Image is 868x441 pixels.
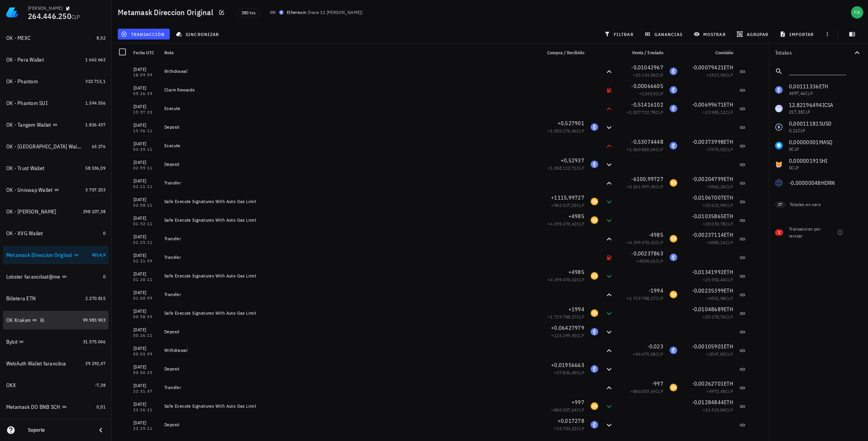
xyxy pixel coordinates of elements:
span: 962.527,03 [554,202,577,208]
span: +997 [572,399,584,406]
span: ETH [724,138,733,145]
a: WebAuth Wallet farancibia 39.292,47 [3,354,108,373]
span: Venta / Enviado [632,50,663,55]
span: transacción [122,31,165,37]
div: [DATE] [133,177,158,185]
span: 4599,61 [639,258,656,264]
span: CLP [725,146,733,152]
div: OK - [PERSON_NAME] [6,208,57,215]
span: 4.299.470,42 [550,221,577,227]
span: -4985 [649,231,663,238]
span: +1115,99727 [551,194,584,201]
span: CLP [725,72,733,78]
span: CLP [656,258,663,264]
div: [DATE] [133,252,158,259]
div: Transfer [164,291,535,298]
span: 860.007,64 [554,407,577,413]
span: 4972,48 [709,388,725,394]
button: importar [776,29,819,40]
span: CLP [656,351,663,357]
div: Totales [775,50,852,55]
div: DAI-icon [670,235,677,243]
span: 25.134,06 [635,72,656,78]
span: ETH [724,176,733,183]
span: CLP [71,14,80,21]
a: OK - Pera Wallet 1.662.662 [3,50,108,69]
span: ETH [724,343,733,350]
a: OKX -7,38 [3,376,108,394]
div: 01:00:59 [133,296,158,300]
span: +0,527901 [558,120,584,127]
span: 5.261.997,45 [629,184,656,189]
div: 02:59:11 [133,166,158,170]
span: CLP [577,202,584,208]
span: CLP [725,295,733,301]
span: ETH [724,287,733,294]
a: OK - Tangem Wallet 1.826.437 [3,115,108,134]
span: ≈ [551,202,584,208]
span: 39.292,47 [85,360,105,366]
div: [PERSON_NAME] [28,5,62,11]
span: Fecha UTC [133,50,154,55]
div: DAI-icon [670,179,677,187]
span: ≈ [627,146,663,152]
span: 0 [103,274,105,279]
span: ≈ [551,332,584,338]
span: -0,00079421 [692,64,724,71]
div: DAI-icon [591,198,598,205]
div: ETH-icon [591,365,598,373]
span: ≈ [703,277,733,283]
div: Safe Execute Signatures With Auto Gas Limit [164,310,535,316]
span: ETH [724,269,733,276]
span: -0,00204799 [692,176,724,183]
div: [DATE] [133,289,158,296]
span: ETH [724,213,733,220]
div: ETH-icon [670,86,677,94]
button: sincronizar [173,29,224,40]
span: 1.719.788,17 [550,314,577,320]
div: Execute [164,143,535,149]
div: 01:20:11 [133,278,158,282]
div: OK - Phantom SUI [6,100,48,107]
span: 20.030,78 [705,221,725,227]
span: ≈ [706,295,733,301]
span: -0,00373998 [692,138,724,145]
div: DAI-icon [670,291,677,298]
span: CLP [725,277,733,283]
span: 7475,52 [709,146,725,152]
div: [DATE] [133,270,158,278]
div: [DATE] [133,103,158,110]
span: CLP [577,332,584,338]
a: OK - [PERSON_NAME] 298.107,38 [3,202,108,221]
span: CLP [656,109,663,115]
span: 8,52 [96,35,105,41]
span: CLP [725,221,733,227]
div: Withdrawal [164,68,535,74]
div: [DATE] [133,140,158,148]
span: 44.475,68 [635,351,656,357]
span: 1 [778,229,780,236]
div: OK - Pera Wallet [6,57,44,63]
span: 0 [103,230,105,236]
span: ≈ [633,351,663,357]
span: 20.278,76 [705,314,725,320]
span: ( ) [308,9,363,16]
div: Claim Rewards [164,87,535,93]
div: [DATE] [133,233,158,241]
div: 00:02:59 [133,352,158,356]
span: CLP [577,277,584,283]
div: Safe Execute Signatures With Auto Gas Limit [164,198,535,205]
div: ETH-icon [670,253,677,261]
div: DAI-icon [591,272,598,280]
span: 860.007,64 [633,388,656,394]
span: +0,017278 [558,417,584,424]
span: 3960,26 [709,184,725,189]
span: ≈ [703,202,733,208]
span: Comisión [715,50,733,55]
div: Fecha UTC [130,43,161,62]
span: ≈ [548,221,584,227]
a: OK - Trust Wallet 58.536,09 [3,159,108,177]
span: 0,01 [96,404,105,410]
div: ETH-icon [670,142,677,150]
div: Transfer [164,236,535,242]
